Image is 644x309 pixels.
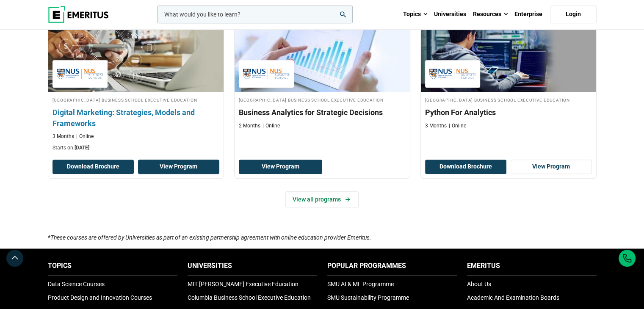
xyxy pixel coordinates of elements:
[327,294,409,301] a: SMU Sustainability Programme
[48,7,224,156] a: Digital Marketing Course by National University of Singapore Business School Executive Education ...
[467,294,559,301] a: Academic And Examination Boards
[285,191,359,207] a: View all programs
[425,107,592,118] h3: Python For Analytics
[138,160,219,174] a: View Program
[48,281,105,287] a: Data Science Courses
[53,160,134,174] button: Download Brochure
[157,6,353,23] input: woocommerce-product-search-field-0
[449,122,466,130] p: Online
[188,281,299,287] a: MIT [PERSON_NAME] Executive Education
[239,122,260,130] p: 2 Months
[550,6,597,23] a: Login
[511,160,592,174] a: View Program
[239,160,322,174] a: View Program
[421,7,596,92] img: Python For Analytics | Online Data Science and Analytics Course
[425,122,447,130] p: 3 Months
[263,122,280,130] p: Online
[235,7,410,92] img: Business Analytics for Strategic Decisions | Online Data Science and Analytics Course
[239,107,406,118] h3: Business Analytics for Strategic Decisions
[429,64,476,83] img: National University of Singapore Business School Executive Education
[425,160,506,174] button: Download Brochure
[53,107,219,128] h3: Digital Marketing: Strategies, Models and Frameworks
[188,294,311,301] a: Columbia Business School Executive Education
[327,281,394,287] a: SMU AI & ML Programme
[48,234,371,241] i: *These courses are offered by Universities as part of an existing partnership agreement with onli...
[53,96,219,103] h4: [GEOGRAPHIC_DATA] Business School Executive Education
[53,144,219,152] p: Starts on:
[421,7,596,134] a: Data Science and Analytics Course by National University of Singapore Business School Executive E...
[48,294,152,301] a: Product Design and Innovation Courses
[239,96,406,103] h4: [GEOGRAPHIC_DATA] Business School Executive Education
[467,281,491,287] a: About Us
[39,3,232,96] img: Digital Marketing: Strategies, Models and Frameworks | Online Digital Marketing Course
[57,64,103,83] img: National University of Singapore Business School Executive Education
[243,64,290,83] img: National University of Singapore Business School Executive Education
[425,96,592,103] h4: [GEOGRAPHIC_DATA] Business School Executive Education
[235,7,410,134] a: Data Science and Analytics Course by National University of Singapore Business School Executive E...
[53,133,74,140] p: 3 Months
[76,133,94,140] p: Online
[75,145,89,151] span: [DATE]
